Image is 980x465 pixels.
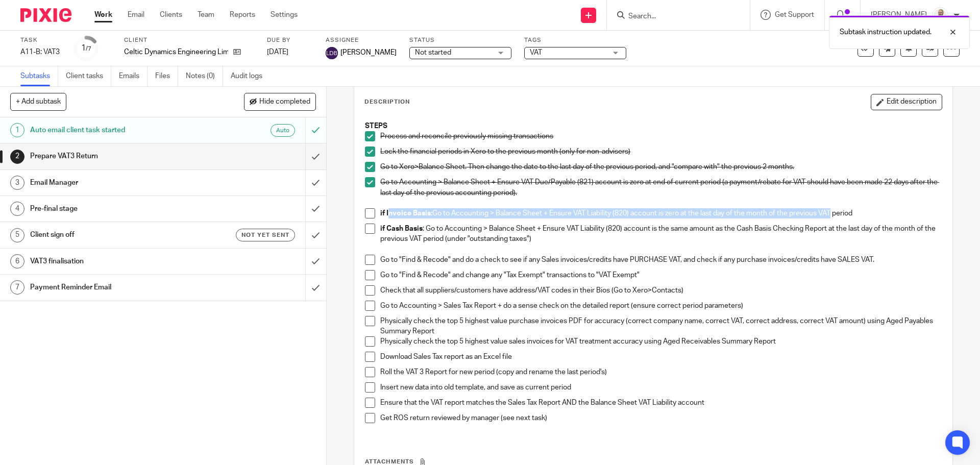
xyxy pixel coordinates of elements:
[124,36,254,44] label: Client
[259,98,310,106] span: Hide completed
[380,255,941,265] p: Go to "Find & Recode" and do a check to see if any Sales invoices/credits have PURCHASE VAT, and ...
[20,66,58,86] a: Subtasks
[94,10,112,20] a: Work
[30,254,207,269] h1: VAT3 finalisation
[30,227,207,242] h1: Client sign off
[380,210,432,217] strong: if Invoice Basis:
[340,47,397,58] span: [PERSON_NAME]
[198,10,214,20] a: Team
[20,47,61,57] div: A11-B: VAT3
[326,47,338,59] img: svg%3E
[30,149,207,164] h1: Prepare VAT3 Return
[186,66,223,86] a: Notes (0)
[30,123,207,138] h1: Auto email client task started
[380,177,941,198] p: Go to Accounting > Balance Sheet + Ensure VAT Due/Payable (821) account is zero at end of current...
[81,42,91,54] div: 1
[86,46,91,52] small: /7
[380,225,423,232] strong: if Cash Basis
[380,367,941,377] p: Roll the VAT 3 Report for new period (copy and rename the last period's)
[380,352,941,362] p: Download Sales Tax report as an Excel file
[128,10,144,20] a: Email
[380,316,941,337] p: Physically check the top 5 highest value purchase invoices PDF for accuracy (correct company name...
[380,131,941,141] p: Process and reconcile previously missing transactions
[119,66,148,86] a: Emails
[66,66,111,86] a: Client tasks
[267,36,313,44] label: Due by
[380,301,941,311] p: Go to Accounting > Sales Tax Report + do a sense check on the detailed report (ensure correct per...
[380,398,941,408] p: Ensure that the VAT report matches the Sales Tax Report AND the Balance Sheet VAT Liability account
[380,336,941,347] p: Physically check the top 5 highest value sales invoices for VAT treatment accuracy using Aged Rec...
[271,10,298,20] a: Settings
[380,208,941,218] p: Go to Accounting > Balance Sheet + Ensure VAT Liability (820) account is zero at the last day of ...
[380,270,941,280] p: Go to "Find & Recode" and change any "Tax Exempt" transactions to "VAT Exempt"
[326,36,397,44] label: Assignee
[10,93,66,110] button: + Add subtask
[160,10,182,20] a: Clients
[30,175,207,190] h1: Email Manager
[380,285,941,296] p: Check that all suppliers/customers have address/VAT codes in their Bios (Go to Xero>Contacts)
[10,150,24,164] div: 2
[271,124,295,137] div: Auto
[230,10,255,20] a: Reports
[380,382,941,393] p: Insert new data into old template, and save as current period
[365,123,387,130] strong: STEPS
[231,66,270,86] a: Audit logs
[244,93,316,110] button: Hide completed
[871,94,942,110] button: Edit description
[415,49,451,56] span: Not started
[155,66,178,86] a: Files
[364,98,410,106] p: Description
[10,254,24,268] div: 6
[20,8,71,22] img: Pixie
[380,146,941,157] p: Lock the financial periods in Xero to the previous month (only for non-advisers)
[10,228,24,242] div: 5
[241,231,289,239] span: Not yet sent
[932,7,948,23] img: Mark%20LI%20profiler.png
[267,48,288,56] span: [DATE]
[10,176,24,190] div: 3
[840,27,932,37] p: Subtask instruction updated.
[530,49,542,56] span: VAT
[380,162,941,172] p: Go to Xero>Balance Sheet. Then change the date to the last day of the previous period, and "compa...
[10,280,24,295] div: 7
[20,36,61,44] label: Task
[365,459,414,464] span: Attachments
[30,280,207,295] h1: Payment Reminder Email
[380,224,941,244] p: : Go to Accounting > Balance Sheet + Ensure VAT Liability (820) account is the same amount as the...
[30,201,207,216] h1: Pre-final stage
[380,413,941,423] p: Get ROS return reviewed by manager (see next task)
[10,123,24,137] div: 1
[10,202,24,216] div: 4
[409,36,511,44] label: Status
[124,47,228,57] p: Celtic Dynamics Engineering Limited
